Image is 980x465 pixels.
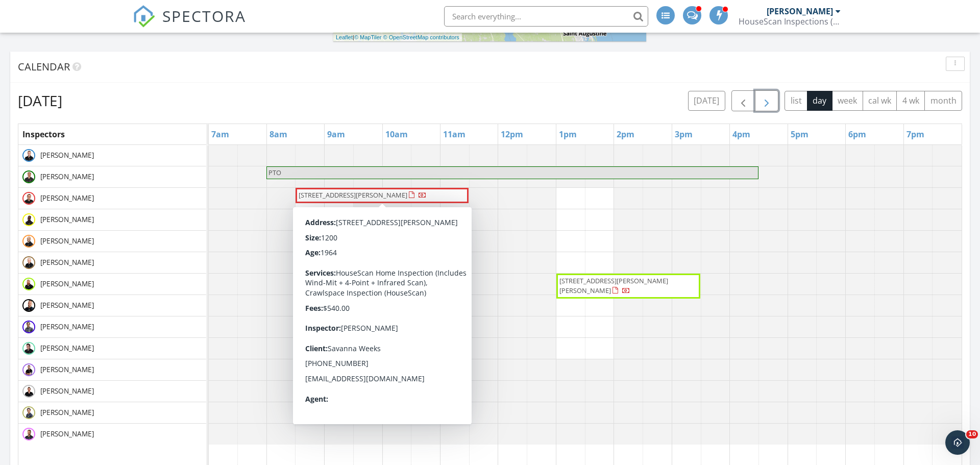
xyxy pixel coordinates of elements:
a: 3pm [672,126,695,142]
a: 8am [267,126,290,142]
input: Search everything... [444,6,648,27]
img: josh_photo1_spectora.jpg [22,192,35,205]
a: 4pm [730,126,753,142]
button: 4 wk [896,91,925,111]
a: 1pm [556,126,579,142]
span: Calendar [18,60,70,74]
button: month [924,91,962,111]
span: 10 [966,430,978,438]
img: home_scan2.jpg [22,149,35,162]
img: mike_headshots.jpg [22,299,35,312]
span: [PERSON_NAME] [38,150,96,160]
a: 11am [440,126,468,142]
img: 25_headshot_insurance_gage.png [22,385,35,398]
button: day [807,91,832,111]
span: SPECTORA [162,5,246,27]
a: SPECTORA [133,14,246,35]
span: [PERSON_NAME] [38,322,96,332]
div: HouseScan Inspections (HOME) [739,16,841,27]
span: [PERSON_NAME] [38,214,96,225]
a: © MapTiler [354,34,382,40]
span: [PERSON_NAME] [38,193,96,203]
a: Leaflet [336,34,353,40]
span: Inspectors [22,129,65,140]
span: [PERSON_NAME] [38,279,96,289]
img: devin_photo_1.jpg [22,170,35,183]
span: [PERSON_NAME] [38,257,96,267]
a: 2pm [614,126,637,142]
span: [PERSON_NAME] [38,386,96,396]
div: [PERSON_NAME] [767,6,833,16]
span: [PERSON_NAME] [38,429,96,439]
button: Next day [755,90,779,111]
span: [PERSON_NAME] [38,172,96,182]
img: bradley_face.png [22,428,35,440]
img: The Best Home Inspection Software - Spectora [133,5,155,28]
img: 25_headshot_insurance_blake.png [22,406,35,419]
button: list [785,91,807,111]
a: © OpenStreetMap contributors [383,34,459,40]
img: untitled_2500_x_2500_px_4.png [22,363,35,376]
span: [PERSON_NAME] [38,343,96,353]
a: 10am [383,126,410,142]
a: 7pm [904,126,927,142]
span: [PERSON_NAME] [38,236,96,246]
button: week [832,91,863,111]
a: 5pm [788,126,811,142]
button: Previous day [731,90,755,111]
button: [DATE] [688,91,725,111]
button: cal wk [863,91,897,111]
a: 9am [325,126,348,142]
span: [PERSON_NAME] [38,364,96,375]
span: [STREET_ADDRESS][PERSON_NAME][PERSON_NAME] [559,276,668,295]
img: daven_headshot.jpg [22,213,35,226]
h2: [DATE] [18,90,62,111]
span: PTO [268,168,281,177]
a: 7am [209,126,232,142]
span: [PERSON_NAME] [38,300,96,310]
img: tyler_headshot.jpg [22,278,35,290]
a: 6pm [846,126,869,142]
img: home_scan16.jpg [22,256,35,269]
div: | [333,33,462,42]
img: shaun_headshot.png [22,235,35,248]
img: dom_headshot.jpg [22,342,35,355]
img: trent_headshot.png [22,321,35,333]
span: [PERSON_NAME] [38,407,96,418]
a: 12pm [498,126,526,142]
span: [STREET_ADDRESS][PERSON_NAME] [299,276,407,285]
span: [STREET_ADDRESS][PERSON_NAME] [299,190,407,200]
iframe: Intercom live chat [945,430,970,455]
